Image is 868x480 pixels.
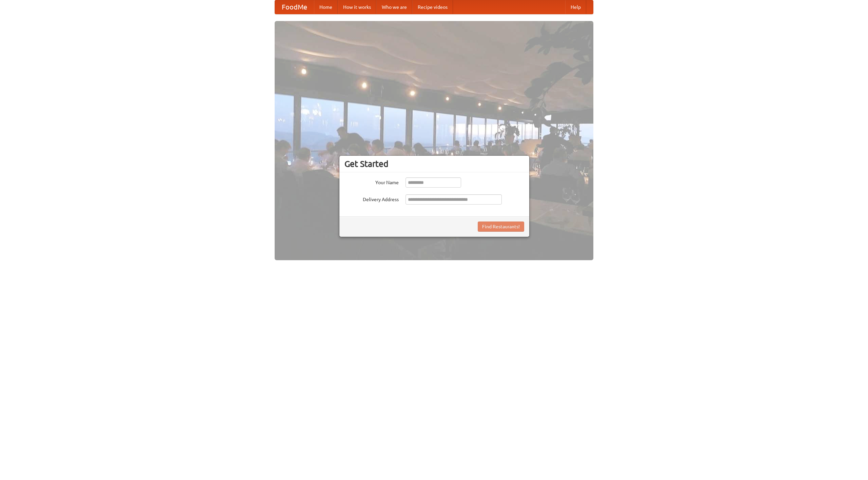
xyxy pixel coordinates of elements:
a: Home [314,0,338,14]
a: Recipe videos [412,0,453,14]
h3: Get Started [344,159,524,169]
label: Delivery Address [344,194,399,203]
a: Help [565,0,586,14]
a: Who we are [376,0,412,14]
a: FoodMe [275,0,314,14]
label: Your Name [344,177,399,186]
button: Find Restaurants! [478,222,524,232]
a: How it works [338,0,376,14]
